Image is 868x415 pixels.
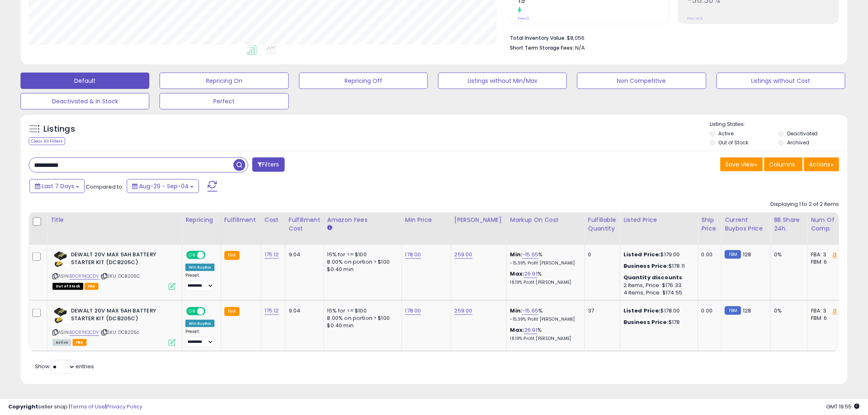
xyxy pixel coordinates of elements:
[53,251,69,267] img: 41UTavhTWdL._SL40_.jpg
[73,339,87,346] span: FBA
[21,73,149,89] button: Default
[101,273,140,279] span: | SKU: DCB205C
[687,16,703,21] small: Prev: N/A
[43,123,75,135] h5: Listings
[524,270,537,278] a: 26.91
[510,216,581,224] div: Markup on Cost
[701,251,715,258] div: 0.00
[720,157,763,171] button: Save View
[624,274,683,281] b: Quantity discounts
[101,329,139,335] span: | SKU: DCB205c
[185,329,215,347] div: Preset:
[811,315,838,322] div: FBM: 6
[577,73,706,89] button: Non Competitive
[86,183,123,191] span: Compared to:
[160,93,288,109] button: Perfect
[160,73,288,89] button: Repricing On
[327,322,395,329] div: $0.40 min
[588,307,614,315] div: 37
[811,258,838,266] div: FBM: 6
[624,282,692,289] div: 2 Items, Price: $176.33
[710,121,847,128] p: Listing States:
[265,307,279,315] a: 175.12
[185,216,217,224] div: Repricing
[455,307,473,315] a: 259.00
[53,251,176,289] div: ASIN:
[624,251,661,258] b: Listed Price:
[774,307,801,315] div: 0%
[405,307,421,315] a: 178.00
[624,262,692,270] div: $178.11
[85,283,98,290] span: FBA
[787,130,818,137] label: Deactivated
[69,329,99,336] a: B0CR1NQCDV
[624,319,692,326] div: $178
[327,224,332,232] small: Amazon Fees.
[575,44,585,52] span: N/A
[510,317,578,322] p: -15.39% Profit [PERSON_NAME]
[624,216,694,224] div: Listed Price
[725,306,741,315] small: FBM
[127,179,199,193] button: Aug-29 - Sep-04
[510,326,525,334] b: Max:
[774,216,804,233] div: BB Share 24h.
[719,139,749,146] label: Out of Stock
[29,137,65,145] div: Clear All Filters
[139,182,189,190] span: Aug-29 - Sep-04
[8,403,142,411] div: seller snap | |
[510,44,574,51] b: Short Term Storage Fees:
[771,201,839,208] div: Displaying 1 to 2 of 2 items
[204,308,217,315] span: OFF
[717,73,845,89] button: Listings without Cost
[827,403,860,410] span: 2025-09-12 19:55 GMT
[719,130,734,137] label: Active
[510,326,578,342] div: %
[510,336,578,342] p: 18.19% Profit [PERSON_NAME]
[187,252,197,259] span: ON
[42,182,74,190] span: Last 7 Days
[289,251,318,258] div: 9.04
[522,307,538,315] a: -15.65
[106,403,142,410] a: Privacy Policy
[53,307,69,324] img: 41UTavhTWdL._SL40_.jpg
[224,251,240,260] small: FBA
[701,307,715,315] div: 0.00
[53,283,83,290] span: All listings that are currently out of stock and unavailable for purchase on Amazon
[289,307,318,315] div: 9.04
[53,307,176,345] div: ASIN:
[71,307,171,324] b: DEWALT 20V MAX 5AH BATTERY STARTER KIT (DCB205C)
[725,216,767,233] div: Current Buybox Price
[510,260,578,266] p: -15.39% Profit [PERSON_NAME]
[743,251,752,258] span: 128
[524,326,537,334] a: 26.91
[811,307,838,315] div: FBA: 3
[764,157,803,171] button: Columns
[224,216,258,224] div: Fulfillment
[774,251,801,258] div: 0%
[224,307,240,316] small: FBA
[50,216,178,224] div: Title
[187,308,197,315] span: ON
[510,251,523,258] b: Min:
[455,251,473,259] a: 259.00
[327,251,395,258] div: 15% for <= $100
[327,258,395,266] div: 8.00% on portion > $100
[252,157,284,172] button: Filters
[518,16,529,21] small: Prev: 0
[327,216,398,224] div: Amazon Fees
[701,216,718,233] div: Ship Price
[770,160,795,169] span: Columns
[327,266,395,273] div: $0.40 min
[510,34,566,41] b: Total Inventory Value:
[624,307,692,315] div: $178.00
[438,73,567,89] button: Listings without Min/Max
[265,216,282,224] div: Cost
[811,251,838,258] div: FBA: 3
[510,280,578,285] p: 18.19% Profit [PERSON_NAME]
[185,273,215,291] div: Preset:
[327,307,395,315] div: 15% for <= $100
[510,270,525,278] b: Max:
[588,251,614,258] div: 0
[289,216,320,233] div: Fulfillment Cost
[624,251,692,258] div: $179.00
